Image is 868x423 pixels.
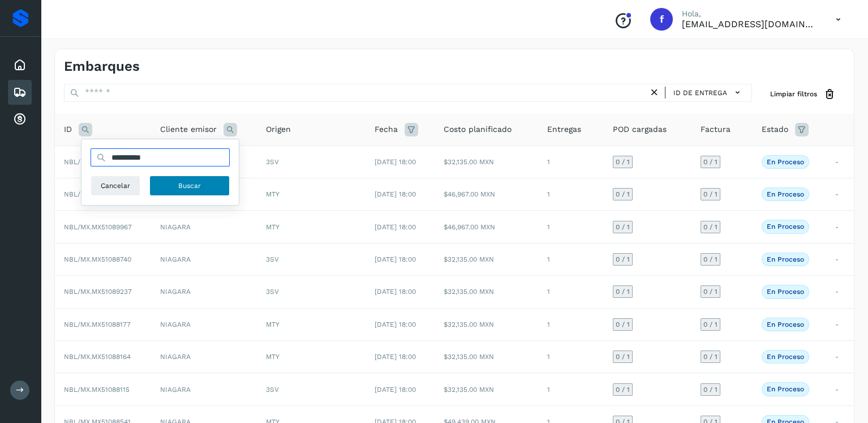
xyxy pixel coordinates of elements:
[266,158,279,166] span: 3SV
[682,19,818,29] p: facturacion@protransport.com.mx
[547,123,581,135] span: Entregas
[826,211,854,243] td: -
[767,385,804,393] p: En proceso
[673,88,727,98] span: ID de entrega
[8,107,32,132] div: Cuentas por cobrar
[266,288,279,296] span: 3SV
[151,308,257,340] td: NIAGARA
[703,256,717,263] span: 0 / 1
[538,341,604,373] td: 1
[375,255,416,263] span: [DATE] 18:00
[826,276,854,308] td: -
[616,224,630,230] span: 0 / 1
[151,243,257,275] td: NIAGARA
[767,255,804,263] p: En proceso
[670,84,747,101] button: ID de entrega
[435,308,538,340] td: $32,135.00 MXN
[375,223,416,231] span: [DATE] 18:00
[703,321,717,328] span: 0 / 1
[266,190,280,198] span: MTY
[435,146,538,178] td: $32,135.00 MXN
[266,123,291,135] span: Origen
[767,190,804,198] p: En proceso
[64,223,132,231] span: NBL/MX.MX51089967
[266,386,279,394] span: 3SV
[538,243,604,275] td: 1
[375,353,416,361] span: [DATE] 18:00
[538,146,604,178] td: 1
[375,288,416,296] span: [DATE] 18:00
[767,321,804,328] p: En proceso
[64,353,131,361] span: NBL/MX.MX51088164
[151,211,257,243] td: NIAGARA
[160,123,217,135] span: Cliente emisor
[703,353,717,360] span: 0 / 1
[826,308,854,340] td: -
[767,353,804,361] p: En proceso
[762,123,788,135] span: Estado
[435,341,538,373] td: $32,135.00 MXN
[616,321,630,328] span: 0 / 1
[8,53,32,78] div: Inicio
[761,84,845,105] button: Limpiar filtros
[151,373,257,405] td: NIAGARA
[266,321,280,328] span: MTY
[616,159,630,165] span: 0 / 1
[770,89,817,99] span: Limpiar filtros
[767,223,804,230] p: En proceso
[64,386,130,394] span: NBL/MX.MX51088115
[64,321,131,328] span: NBL/MX.MX51088177
[64,158,132,166] span: NBL/MX.MX51089238
[64,58,140,75] h4: Embarques
[616,191,630,198] span: 0 / 1
[701,123,731,135] span: Factura
[435,178,538,211] td: $46,967.00 MXN
[266,255,279,263] span: 3SV
[613,123,667,135] span: POD cargadas
[767,288,804,296] p: En proceso
[826,243,854,275] td: -
[435,276,538,308] td: $32,135.00 MXN
[435,373,538,405] td: $32,135.00 MXN
[616,386,630,393] span: 0 / 1
[151,276,257,308] td: NIAGARA
[538,373,604,405] td: 1
[64,255,131,263] span: NBL/MX.MX51088740
[435,243,538,275] td: $32,135.00 MXN
[826,341,854,373] td: -
[266,223,280,231] span: MTY
[64,190,132,198] span: NBL/MX.MX51089968
[375,123,398,135] span: Fecha
[151,341,257,373] td: NIAGARA
[538,276,604,308] td: 1
[375,158,416,166] span: [DATE] 18:00
[767,158,804,166] p: En proceso
[64,123,72,135] span: ID
[616,256,630,263] span: 0 / 1
[538,211,604,243] td: 1
[64,288,132,296] span: NBL/MX.MX51089237
[826,178,854,211] td: -
[375,386,416,394] span: [DATE] 18:00
[703,386,717,393] span: 0 / 1
[266,353,280,361] span: MTY
[538,308,604,340] td: 1
[375,190,416,198] span: [DATE] 18:00
[826,146,854,178] td: -
[616,353,630,360] span: 0 / 1
[703,191,717,198] span: 0 / 1
[703,224,717,230] span: 0 / 1
[616,288,630,295] span: 0 / 1
[703,159,717,165] span: 0 / 1
[8,80,32,105] div: Embarques
[375,321,416,328] span: [DATE] 18:00
[682,9,818,19] p: Hola,
[444,123,512,135] span: Costo planificado
[826,373,854,405] td: -
[435,211,538,243] td: $46,967.00 MXN
[703,288,717,295] span: 0 / 1
[538,178,604,211] td: 1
